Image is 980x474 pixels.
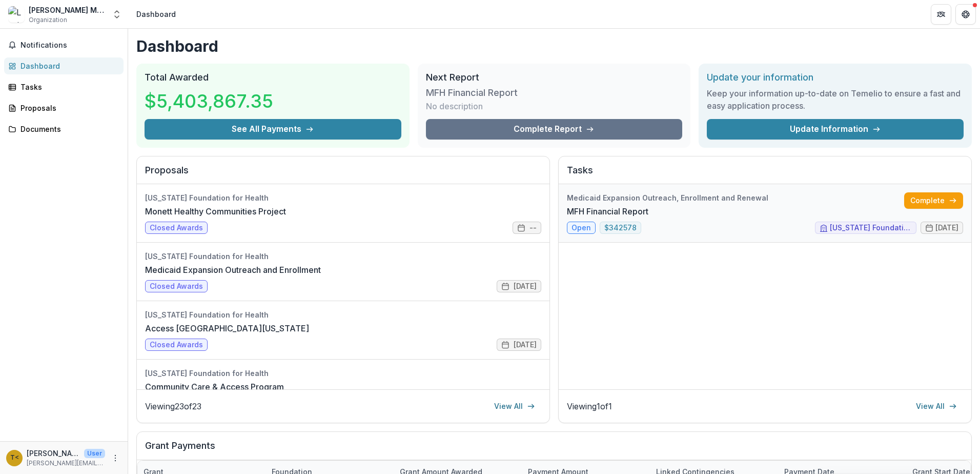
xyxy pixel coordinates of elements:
[145,322,309,334] a: Access [GEOGRAPHIC_DATA][US_STATE]
[707,87,964,112] h3: Keep your information up-to-date on Temelio to ensure a fast and easy application process.
[145,400,201,412] p: Viewing 23 of 23
[145,440,963,460] h2: Grant Payments
[145,205,286,218] a: Monett Healthy Communities Project
[955,4,976,25] button: Get Help
[29,5,106,15] div: [PERSON_NAME] Medical Centers
[707,119,964,140] a: Update Information
[10,455,19,461] div: Tammy Flippen <tammy.flippen@coxhealth.com>
[4,37,124,53] button: Notifications
[904,192,963,209] a: Complete
[488,398,541,414] a: View All
[426,100,483,112] p: No description
[426,119,683,140] a: Complete Report
[426,87,518,98] h3: MFH Financial Report
[21,61,115,71] div: Dashboard
[145,381,284,393] a: Community Care & Access Program
[110,4,124,25] button: Open entity switcher
[8,6,25,23] img: Lester E Cox Medical Centers
[136,9,176,19] div: Dashboard
[567,400,612,412] p: Viewing 1 of 1
[109,452,121,464] button: More
[426,72,683,83] h2: Next Report
[21,103,115,113] div: Proposals
[145,165,541,184] h2: Proposals
[567,165,963,184] h2: Tasks
[27,459,105,468] p: [PERSON_NAME][EMAIL_ADDRESS][PERSON_NAME][DOMAIN_NAME]
[4,100,124,116] a: Proposals
[707,72,964,83] h2: Update your information
[84,449,105,458] p: User
[4,78,124,95] a: Tasks
[29,15,67,25] span: Organization
[21,82,115,92] div: Tasks
[145,87,273,115] h3: $5,403,867.35
[21,124,115,134] div: Documents
[145,72,401,83] h2: Total Awarded
[145,264,321,276] a: Medicaid Expansion Outreach and Enrollment
[145,119,401,140] button: See All Payments
[21,41,119,50] span: Notifications
[136,37,972,55] h1: Dashboard
[4,121,124,137] a: Documents
[931,4,951,25] button: Partners
[4,57,124,74] a: Dashboard
[567,205,648,218] a: MFH Financial Report
[910,398,963,414] a: View All
[27,448,80,459] p: [PERSON_NAME] <[PERSON_NAME][EMAIL_ADDRESS][PERSON_NAME][DOMAIN_NAME]>
[132,7,180,22] nav: breadcrumb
